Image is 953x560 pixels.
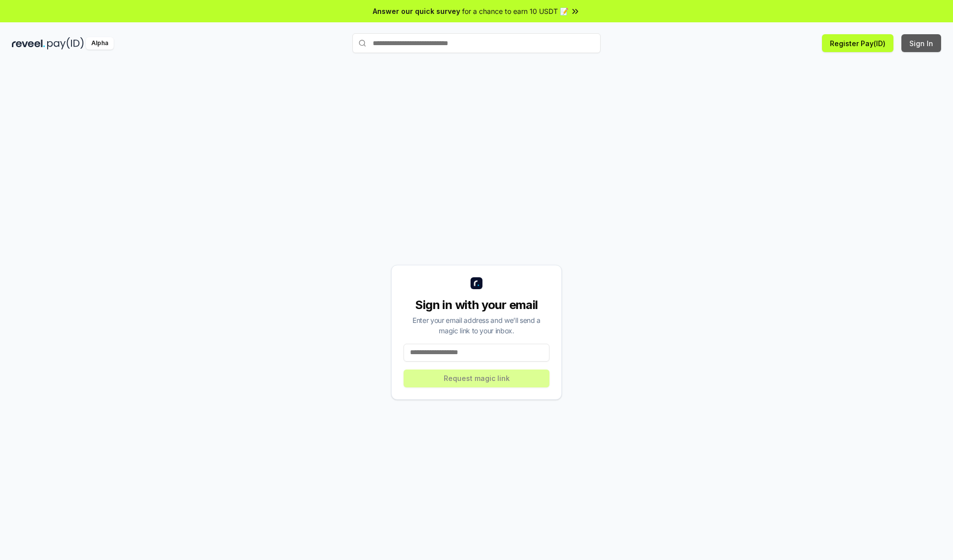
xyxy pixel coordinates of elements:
[373,6,460,16] span: Answer our quick survey
[47,37,84,50] img: pay_id
[12,37,45,50] img: reveel_dark
[471,277,482,289] img: logo_small
[462,6,568,16] span: for a chance to earn 10 USDT 📝
[86,37,114,50] div: Alpha
[404,297,549,313] div: Sign in with your email
[901,34,941,52] button: Sign In
[822,34,893,52] button: Register Pay(ID)
[404,315,549,336] div: Enter your email address and we’ll send a magic link to your inbox.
